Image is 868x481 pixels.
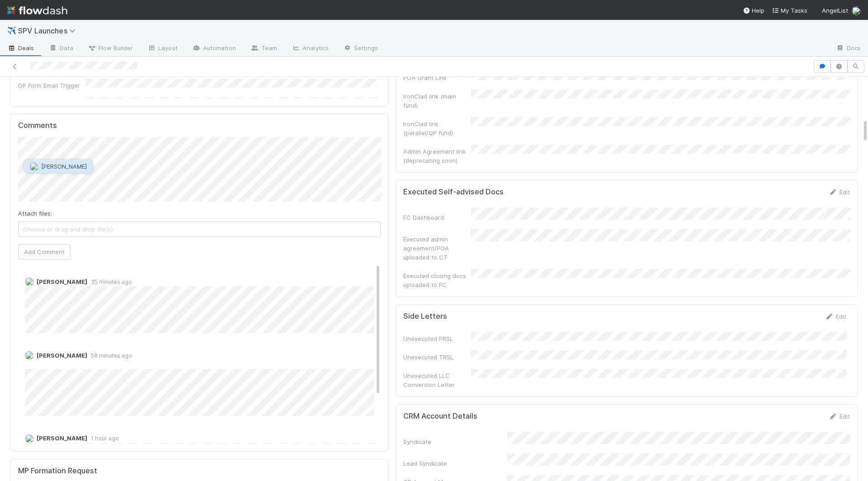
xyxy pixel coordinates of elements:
div: Executed admin agreement/POA uploaded to CT [403,235,471,262]
span: My Tasks [772,7,807,14]
span: [PERSON_NAME] [41,163,87,170]
a: Edit [825,313,846,320]
a: Automation [185,42,243,56]
img: avatar_aa70801e-8de5-4477-ab9d-eb7c67de69c1.png [852,6,861,15]
div: IronClad link (main fund) [403,92,471,110]
div: Unexecuted LLC Conversion Letter [403,371,471,389]
h5: MP Formation Request [18,467,97,476]
span: Flow Builder [88,43,133,52]
button: [PERSON_NAME] [24,160,92,173]
div: Help [743,6,764,15]
div: IronClad link (parallel/QP fund) [403,119,471,137]
a: Analytics [284,42,336,56]
a: Team [243,42,284,56]
span: 1 hour ago [87,435,119,442]
img: avatar_04c93a9d-6392-4423-b69d-d0825afb0a62.png [25,277,34,286]
span: 58 minutes ago [87,352,132,359]
a: Layout [140,42,185,56]
a: Edit [829,413,850,420]
span: Choose or drag and drop file(s) [19,222,380,236]
a: My Tasks [772,6,807,15]
img: logo-inverted-e16ddd16eac7371096b0.svg [7,3,67,18]
span: 35 minutes ago [87,278,132,285]
a: Flow Builder [80,42,140,56]
h5: Comments [18,121,381,130]
div: GP Form Email Trigger [18,81,86,90]
span: Deals [7,43,34,52]
div: Executed closing docs uploaded to FC [403,271,471,289]
h5: CRM Account Details [403,412,477,421]
img: avatar_04c93a9d-6392-4423-b69d-d0825afb0a62.png [25,434,34,443]
img: avatar_aa70801e-8de5-4477-ab9d-eb7c67de69c1.png [25,351,34,360]
label: Attach files: [18,209,52,218]
a: Settings [336,42,385,56]
div: FC Dashboard [403,213,471,222]
h5: Side Letters [403,312,447,321]
span: ✈️ [7,27,16,34]
div: Lead Syndicate [403,459,507,468]
a: Edit [829,189,850,196]
span: [PERSON_NAME] [37,352,87,359]
div: Unexecuted TRSL [403,353,471,362]
div: POA Grant Link [403,73,471,82]
div: Syndicate [403,437,507,446]
span: SPV Launches [18,26,80,35]
h5: Executed Self-advised Docs [403,188,504,197]
a: Docs [829,42,868,56]
span: AngelList [822,7,848,14]
span: [PERSON_NAME] [37,434,87,442]
a: Data [42,42,80,56]
img: avatar_04c93a9d-6392-4423-b69d-d0825afb0a62.png [29,162,38,171]
div: Admin Agreement link (deprecating soon) [403,147,471,165]
div: Unexecuted PRSL [403,334,471,343]
span: [PERSON_NAME] [37,278,87,285]
button: Add Comment [18,244,71,259]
